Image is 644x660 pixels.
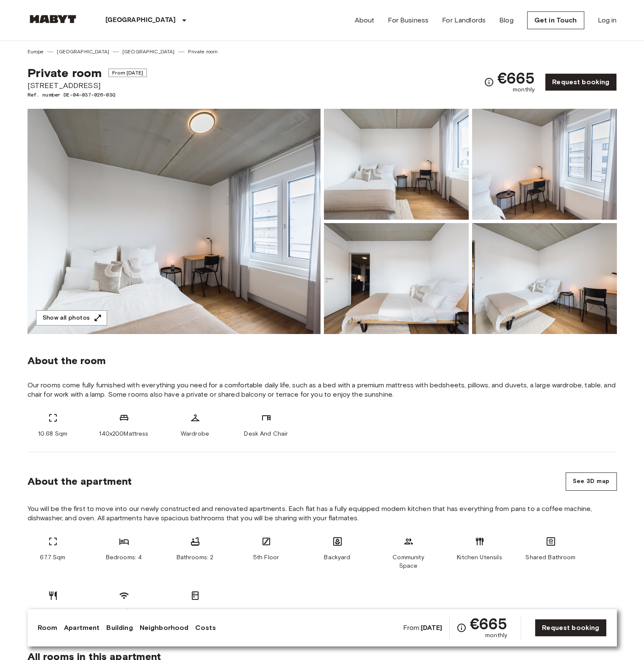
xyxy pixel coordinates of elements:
span: 10.68 Sqm [38,430,67,438]
span: 67.7 Sqm [40,553,65,562]
a: Europe [28,48,44,55]
a: For Business [388,15,428,25]
span: You will be the first to move into our newly constructed and renovated apartments. Each flat has ... [28,504,617,523]
span: €665 [470,616,508,631]
span: From [DATE] [108,69,147,77]
span: Private room [28,66,102,80]
span: Backyard [324,553,350,562]
a: [GEOGRAPHIC_DATA] [122,48,175,55]
span: Kitchen Utensils [457,553,502,562]
span: Our rooms come fully furnished with everything you need for a comfortable daily life, such as a b... [28,381,617,399]
span: 5th Floor [253,553,279,562]
span: Ref. number DE-04-037-026-03Q [28,91,147,99]
a: Costs [195,623,216,633]
span: monthly [485,631,507,640]
span: About the apartment [28,475,132,488]
a: Get in Touch [527,11,584,29]
span: monthly [513,86,535,94]
span: Full Kitchen [179,608,211,616]
img: Picture of unit DE-04-037-026-03Q [472,223,617,334]
a: For Landlords [442,15,486,25]
span: Bathrooms: 2 [177,553,214,562]
a: [GEOGRAPHIC_DATA] [57,48,109,55]
img: Picture of unit DE-04-037-026-03Q [324,109,469,220]
span: About the room [28,354,617,367]
span: From: [403,623,442,632]
svg: Check cost overview for full price breakdown. Please note that discounts apply to new joiners onl... [456,623,467,633]
a: Room [38,623,58,633]
a: Request booking [535,619,606,637]
span: €665 [498,70,535,86]
img: Marketing picture of unit DE-04-037-026-03Q [28,109,321,334]
img: Picture of unit DE-04-037-026-03Q [324,223,469,334]
a: Blog [499,15,514,25]
a: Request booking [545,73,616,91]
span: Shared Bathroom [525,553,575,562]
a: Building [106,623,133,633]
p: [GEOGRAPHIC_DATA] [105,15,176,25]
button: Show all photos [36,310,107,326]
a: Apartment [64,623,100,633]
img: Picture of unit DE-04-037-026-03Q [472,109,617,220]
a: About [355,15,375,25]
a: Log in [598,15,617,25]
span: [STREET_ADDRESS] [28,80,147,91]
span: Wardrobe [181,430,209,438]
button: See 3D map [566,472,617,491]
span: Desk And Chair [244,430,288,438]
a: Private room [188,48,218,55]
span: Bedrooms: 4 [106,553,142,562]
span: Wifi [119,608,129,616]
img: Habyt [28,15,78,23]
span: Dining Room [35,608,71,616]
span: Community Space [383,553,434,570]
span: 140x200Mattress [99,430,148,438]
svg: Check cost overview for full price breakdown. Please note that discounts apply to new joiners onl... [484,77,494,87]
a: Neighborhood [140,623,189,633]
b: [DATE] [421,624,442,632]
